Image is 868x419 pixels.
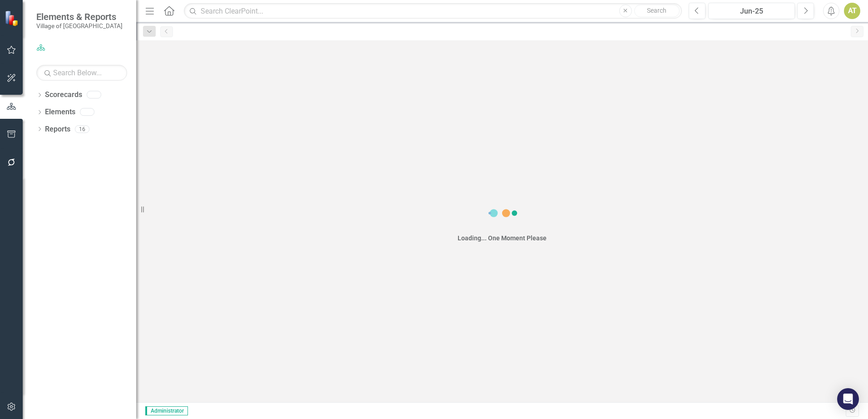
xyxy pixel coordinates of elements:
div: 16 [75,125,89,133]
img: ClearPoint Strategy [5,10,21,26]
div: Jun-25 [711,6,792,17]
button: AT [844,3,860,19]
input: Search Below... [36,65,127,81]
a: Reports [45,124,70,135]
input: Search ClearPoint... [184,3,682,19]
button: Jun-25 [708,3,795,19]
span: Search [647,7,666,14]
small: Village of [GEOGRAPHIC_DATA] [36,22,123,29]
span: Administrator [145,406,188,415]
button: Search [634,5,680,17]
a: Scorecards [45,90,82,100]
div: Open Intercom Messenger [837,388,859,410]
span: Elements & Reports [36,11,123,22]
a: Elements [45,107,75,117]
div: Loading... One Moment Please [458,234,547,243]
